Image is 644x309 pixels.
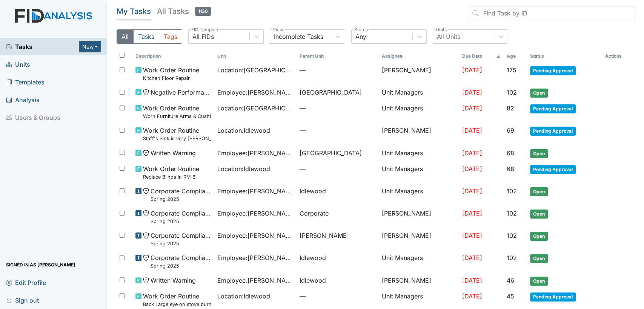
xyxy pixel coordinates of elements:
span: [DATE] [462,254,482,262]
small: Worn Furniture Arms & Cushion [143,113,212,120]
th: Toggle SortBy [504,50,527,63]
span: Pending Approval [530,104,576,113]
span: Corporate Compliance Spring 2025 [151,253,212,269]
span: Signed in as [PERSON_NAME] [6,259,75,271]
h5: My Tasks [117,6,151,17]
span: Location : Idlewood [217,292,270,301]
span: [DATE] [462,165,482,173]
span: [DATE] [462,232,482,239]
button: Tags [159,29,182,44]
span: Employee : [PERSON_NAME] [217,88,294,97]
span: Written Warning [151,148,196,158]
span: Location : [GEOGRAPHIC_DATA] [217,66,294,75]
span: 46 [507,277,514,284]
span: Open [530,277,548,286]
th: Toggle SortBy [214,50,297,63]
span: — [300,66,376,75]
th: Assignee [379,50,459,63]
button: All [117,29,134,44]
td: Unit Managers [379,250,459,272]
small: Staff's Sink is very [PERSON_NAME] [143,135,212,142]
span: Location : Idlewood [217,164,270,173]
button: New [79,41,101,52]
button: Tasks [133,29,159,44]
span: 45 [507,292,514,300]
span: Work Order Routine Back Large eye on stove burned out [143,292,212,308]
small: Kitchen Floor Repair [143,75,199,82]
span: — [300,126,376,135]
td: Unit Managers [379,101,459,123]
td: [PERSON_NAME] [379,273,459,289]
span: Employee : [PERSON_NAME] [217,231,294,240]
span: Sign out [6,294,39,306]
th: Toggle SortBy [297,50,379,63]
span: Units [6,58,30,70]
th: Toggle SortBy [527,50,602,63]
small: Spring 2025 [151,196,212,203]
span: Corporate [300,209,329,218]
span: 102 [507,89,517,96]
input: Find Task by ID [468,6,635,20]
span: Employee : [PERSON_NAME] [217,187,294,196]
span: [DATE] [462,292,482,300]
span: [DATE] [462,66,482,74]
span: [DATE] [462,104,482,112]
span: Employee : [PERSON_NAME] [217,276,294,285]
span: Templates [6,76,45,88]
span: Employee : [PERSON_NAME], Janical [217,253,294,262]
span: [DATE] [462,89,482,96]
span: Work Order Routine Worn Furniture Arms & Cushion [143,104,212,120]
div: All FIDs [192,32,214,41]
span: Idlewood [300,187,326,196]
span: Employee : [PERSON_NAME] [217,209,294,218]
span: Negative Performance Review [151,88,212,97]
span: 102 [507,232,517,239]
small: Back Large eye on stove burned out [143,301,212,308]
span: Edit Profile [6,277,46,288]
small: Spring 2025 [151,218,212,225]
span: Corporate Compliance Spring 2025 [151,209,212,225]
span: 175 [507,66,516,74]
small: Replace Blinds in RM 6 [143,173,199,181]
span: Work Order Routine Replace Blinds in RM 6 [143,164,199,181]
span: — [300,164,376,173]
span: 69 [507,127,514,134]
td: [PERSON_NAME] [379,228,459,250]
td: Unit Managers [379,161,459,184]
span: — [300,292,376,301]
span: 82 [507,104,514,112]
span: Employee : [PERSON_NAME] [217,148,294,158]
small: Spring 2025 [151,240,212,247]
span: [GEOGRAPHIC_DATA] [300,148,362,158]
div: Type filter [117,29,182,44]
span: [DATE] [462,149,482,157]
span: Tasks [6,42,79,51]
span: 68 [507,149,514,157]
span: 1136 [195,7,211,16]
span: — [300,104,376,113]
span: [DATE] [462,187,482,195]
span: Work Order Routine Staff's Sink is very rusty [143,126,212,142]
span: Location : [GEOGRAPHIC_DATA] [217,104,294,113]
span: Pending Approval [530,292,576,301]
span: Open [530,89,548,98]
span: Analysis [6,94,40,106]
td: [PERSON_NAME] [379,206,459,228]
span: [DATE] [462,127,482,134]
span: Location : Idlewood [217,126,270,135]
span: 102 [507,187,517,195]
span: Corporate Compliance Spring 2025 [151,231,212,247]
span: [DATE] [462,277,482,284]
span: Pending Approval [530,165,576,174]
span: [PERSON_NAME] [300,231,349,240]
span: Open [530,254,548,263]
span: 102 [507,210,517,217]
span: Work Order Routine Kitchen Floor Repair [143,66,199,82]
div: All Units [437,32,460,41]
span: [GEOGRAPHIC_DATA] [300,88,362,97]
span: Written Warning [151,276,196,285]
span: Open [530,232,548,241]
th: Actions [602,50,635,63]
td: [PERSON_NAME] [379,63,459,85]
span: 68 [507,165,514,173]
